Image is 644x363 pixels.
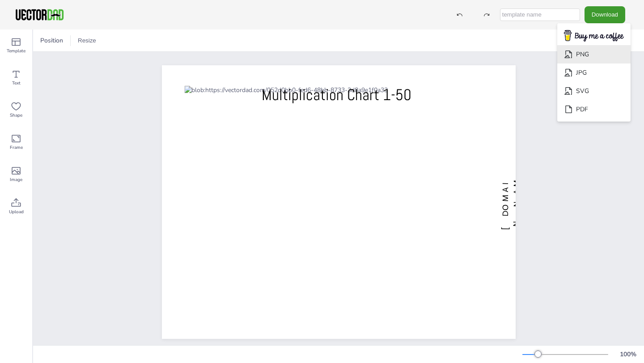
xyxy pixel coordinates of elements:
[262,85,411,105] span: Multiplication Chart 1-50
[557,63,631,82] li: JPG
[12,80,21,87] span: Text
[500,8,580,21] input: template name
[10,176,22,183] span: Image
[617,350,639,359] div: 100 %
[14,8,65,21] img: VectorDad-1.png
[9,208,24,215] span: Upload
[10,112,22,119] span: Shape
[38,36,65,45] span: Position
[557,100,631,118] li: PDF
[557,45,631,63] li: PNG
[7,47,25,55] span: Template
[585,6,625,23] button: Download
[558,27,630,45] img: buymecoffee.png
[557,82,631,100] li: SVG
[557,23,631,122] ul: Download
[74,34,100,48] button: Resize
[10,144,23,151] span: Frame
